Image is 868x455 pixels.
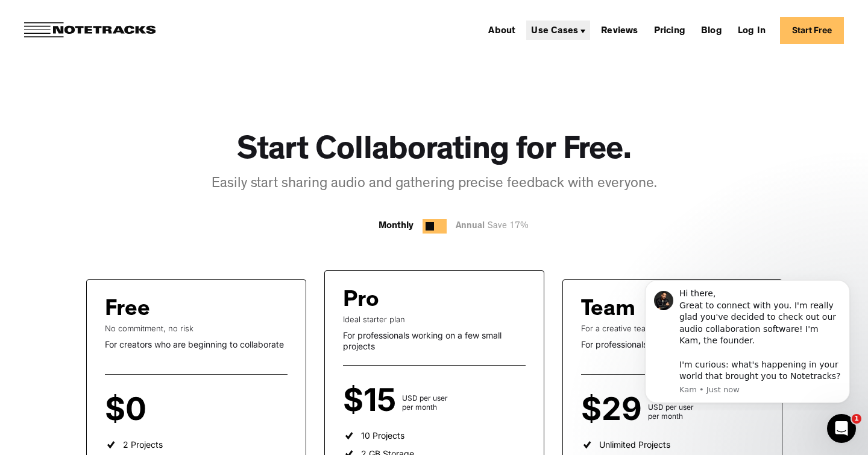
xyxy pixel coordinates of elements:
[485,222,529,231] span: Save 17%
[852,414,861,424] span: 1
[526,21,590,40] div: Use Cases
[343,330,526,351] div: For professionals working on a few small projects
[456,219,535,234] div: Annual
[105,323,288,333] div: No commitment, no risk
[153,402,187,421] div: per user per month
[780,17,844,44] a: Start Free
[343,289,379,314] div: Pro
[212,174,657,195] div: Easily start sharing audio and gathering precise feedback with everyone.
[531,27,578,36] div: Use Cases
[105,298,150,323] div: Free
[402,393,448,412] div: USD per user per month
[105,399,153,421] div: $0
[649,21,690,40] a: Pricing
[123,439,163,450] div: 2 Projects
[596,21,643,40] a: Reviews
[483,21,520,40] a: About
[379,219,414,234] div: Monthly
[733,21,770,40] a: Log In
[581,323,764,333] div: For a creative team
[361,430,404,441] div: 10 Projects
[599,439,670,450] div: Unlimited Projects
[105,339,288,350] div: For creators who are beginning to collaborate
[581,298,635,323] div: Team
[237,133,632,172] h1: Start Collaborating for Free.
[648,402,694,421] div: USD per user per month
[343,390,402,412] div: $15
[627,269,868,410] iframe: Intercom notifications message
[827,414,856,443] iframe: Intercom live chat
[581,339,764,350] div: For professionals with growing project needs
[696,21,727,40] a: Blog
[581,399,648,421] div: $29
[343,314,526,324] div: Ideal starter plan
